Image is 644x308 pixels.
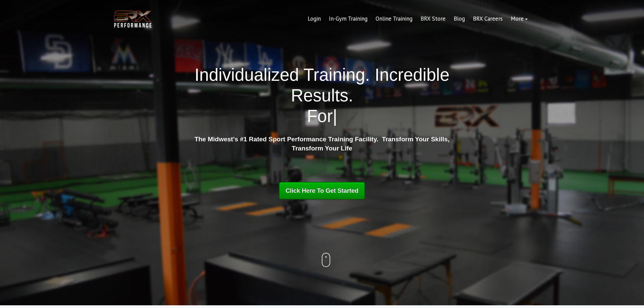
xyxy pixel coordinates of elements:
a: Click Here To Get Started [279,182,365,199]
a: More [507,11,532,27]
span: | [333,106,337,126]
strong: The Midwest's #1 Rated Sport Performance Training Facility. Transform Your Skills, Transform Your... [194,136,449,152]
span: For [307,106,333,126]
a: In-Gym Training [325,11,372,27]
div: Navigation Menu [304,11,532,27]
img: BRX Transparent Logo-2 [113,9,153,29]
a: BRX Careers [469,11,507,27]
a: Online Training [372,11,416,27]
iframe: Chat Widget [610,276,644,308]
span: Click Here To Get Started [286,187,359,194]
a: Blog [450,11,469,27]
h1: Individualized Training. Incredible Results. [192,65,452,127]
a: Login [304,11,325,27]
a: BRX Store [416,11,450,27]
